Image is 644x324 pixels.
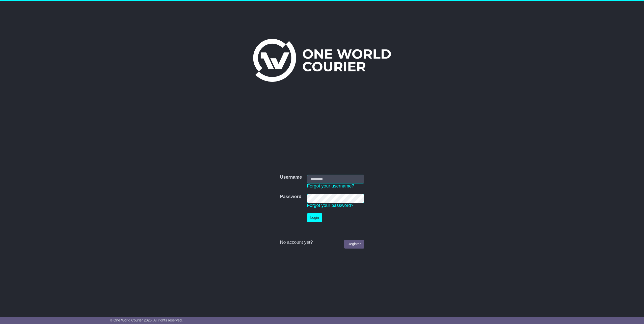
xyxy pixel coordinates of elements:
[307,183,354,188] a: Forgot your username?
[307,213,322,222] button: Login
[253,39,391,82] img: One World
[344,240,364,249] a: Register
[110,318,183,322] span: © One World Courier 2025. All rights reserved.
[280,194,301,200] label: Password
[280,175,302,180] label: Username
[307,203,354,208] a: Forgot your password?
[280,240,364,245] div: No account yet?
